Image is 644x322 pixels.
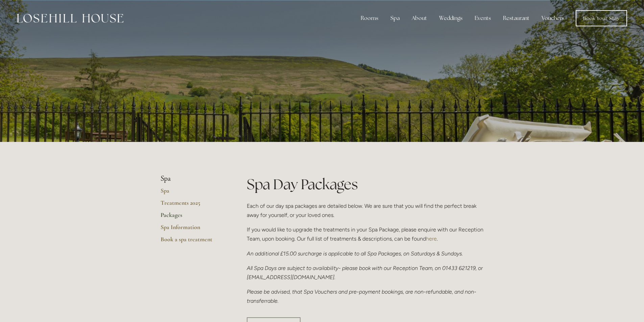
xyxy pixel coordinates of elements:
[247,225,484,243] p: If you would like to upgrade the treatments in your Spa Package, please enquire with our Receptio...
[536,11,570,25] a: Vouchers
[17,14,123,23] img: Losehill House
[247,289,476,304] em: Please be advised, that Spa Vouchers and pre-payment bookings, are non-refundable, and non-transf...
[247,174,484,194] h1: Spa Day Packages
[161,174,225,183] li: Spa
[161,187,225,199] a: Spa
[385,11,405,25] div: Spa
[434,11,468,25] div: Weddings
[576,10,627,26] a: Book Your Stay
[247,201,484,220] p: Each of our day spa packages are detailed below. We are sure that you will find the perfect break...
[426,236,437,242] a: here
[247,265,484,280] em: All Spa Days are subject to availability- please book with our Reception Team, on 01433 621219, o...
[406,11,432,25] div: About
[247,250,463,257] em: An additional £15.00 surcharge is applicable to all Spa Packages, on Saturdays & Sundays.
[161,223,225,236] a: Spa Information
[161,199,225,211] a: Treatments 2025
[161,236,225,248] a: Book a spa treatment
[498,11,535,25] div: Restaurant
[469,11,496,25] div: Events
[355,11,384,25] div: Rooms
[161,211,225,223] a: Packages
